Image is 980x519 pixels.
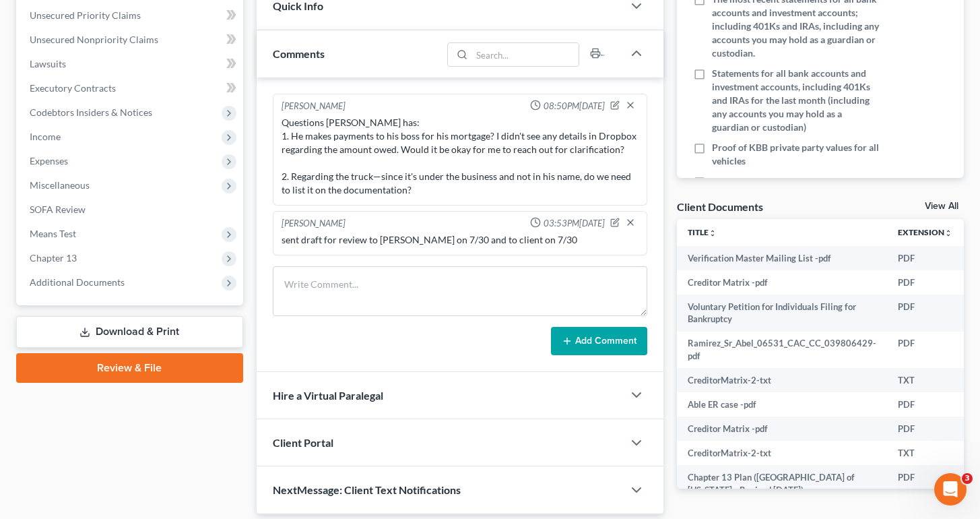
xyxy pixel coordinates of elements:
span: Lawsuits [30,58,66,69]
a: Unsecured Priority Claims [19,3,243,28]
span: Comments [273,47,325,60]
span: Miscellaneous [30,179,90,191]
button: Add Comment [551,327,647,355]
td: PDF [887,246,963,270]
span: Copies of any court ordered domestic support & divorce property settlement agreements [712,175,880,215]
a: Titleunfold_more [688,227,717,237]
span: SOFA Review [30,204,86,215]
span: NextMessage: Client Text Notifications [273,483,461,496]
td: PDF [887,465,963,502]
i: unfold_more [944,229,952,237]
iframe: Intercom live chat [934,473,967,506]
div: Client Documents [677,200,763,214]
span: Unsecured Nonpriority Claims [30,34,158,45]
span: Expenses [30,155,68,166]
div: [PERSON_NAME] [282,217,346,231]
td: PDF [887,392,963,417]
a: Review & File [16,353,243,383]
span: Income [30,131,61,142]
span: Codebtors Insiders & Notices [30,106,152,118]
td: Creditor Matrix -pdf [677,417,887,441]
div: [PERSON_NAME] [282,100,346,113]
span: 3 [962,473,973,484]
span: Executory Contracts [30,82,116,94]
span: Proof of KBB private party values for all vehicles [712,141,880,168]
input: Search... [472,43,579,66]
span: Client Portal [273,436,333,449]
span: Chapter 13 [30,252,77,264]
td: CreditorMatrix-2-txt [677,441,887,465]
span: Unsecured Priority Claims [30,9,141,21]
td: Voluntary Petition for Individuals Filing for Bankruptcy [677,295,887,332]
td: PDF [887,417,963,441]
div: Questions [PERSON_NAME] has: 1. He makes payments to his boss for his mortgage? I didn't see any ... [282,116,639,197]
a: Lawsuits [19,52,243,76]
td: PDF [887,332,963,369]
td: TXT [887,441,963,465]
div: sent draft for review to [PERSON_NAME] on 7/30 and to client on 7/30 [282,233,639,247]
td: Ramirez_Sr_Abel_06531_CAC_CC_039806429-pdf [677,332,887,369]
a: SOFA Review [19,197,243,222]
td: TXT [887,368,963,392]
span: Hire a Virtual Paralegal [273,389,383,402]
span: Statements for all bank accounts and investment accounts, including 401Ks and IRAs for the last m... [712,67,880,134]
td: Able ER case -pdf [677,392,887,417]
i: unfold_more [709,229,717,237]
td: CreditorMatrix-2-txt [677,368,887,392]
a: Executory Contracts [19,76,243,100]
td: PDF [887,270,963,295]
a: View All [925,202,958,211]
span: Means Test [30,228,76,239]
td: PDF [887,295,963,332]
a: Extensionunfold_more [898,227,952,237]
span: 03:53PM[DATE] [544,217,605,230]
a: Unsecured Nonpriority Claims [19,28,243,52]
td: Creditor Matrix -pdf [677,270,887,295]
span: Additional Documents [30,276,125,288]
a: Download & Print [16,316,243,348]
span: 08:50PM[DATE] [544,100,605,113]
td: Chapter 13 Plan ([GEOGRAPHIC_DATA] of [US_STATE] - Revised [DATE]) [677,465,887,502]
td: Verification Master Mailing List -pdf [677,246,887,270]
